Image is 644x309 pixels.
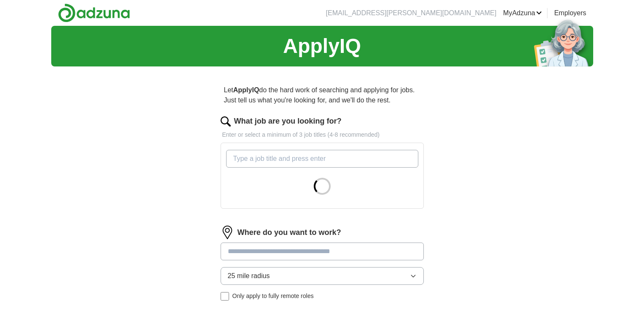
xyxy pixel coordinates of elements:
span: Only apply to fully remote roles [232,292,314,301]
img: search.png [221,116,231,127]
a: MyAdzuna [503,8,542,18]
label: Where do you want to work? [238,227,341,238]
span: 25 mile radius [228,271,270,281]
a: Employers [554,8,586,18]
input: Only apply to fully remote roles [221,292,229,301]
p: Enter or select a minimum of 3 job titles (4-8 recommended) [221,130,424,139]
input: Type a job title and press enter [226,150,418,168]
label: What job are you looking for? [234,116,342,127]
strong: ApplyIQ [233,86,259,94]
button: 25 mile radius [221,267,424,285]
h1: ApplyIQ [283,31,361,61]
li: [EMAIL_ADDRESS][PERSON_NAME][DOMAIN_NAME] [326,8,497,18]
img: location.png [221,226,234,239]
p: Let do the hard work of searching and applying for jobs. Just tell us what you're looking for, an... [221,82,424,109]
img: Adzuna logo [58,3,130,22]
